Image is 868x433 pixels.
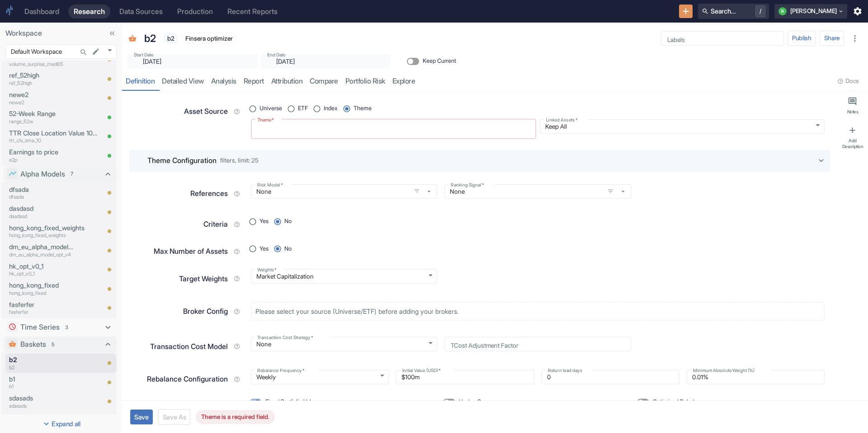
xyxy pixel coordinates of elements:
[4,319,117,335] div: Time Series3
[9,355,74,371] a: b2b2
[9,280,99,290] p: hong_kong_fixed
[9,300,99,316] a: fasferferfasferfer
[114,5,168,19] a: Data Sources
[4,336,117,353] div: Baskets5
[546,116,577,123] label: Linked Assets
[9,118,99,126] p: range_52w
[90,45,102,58] button: edit
[9,137,99,144] p: ttr_clv_sma_10
[259,104,282,113] span: Universe
[257,266,277,273] label: Weights
[9,70,99,80] p: ref_52high
[459,398,500,406] span: Hedge Currency
[284,217,292,226] span: No
[9,223,99,239] a: hong_kong_fixed_weightshong_kong_fixed_weights
[9,413,74,423] p: e
[9,109,99,119] p: 52-Week Range
[130,410,153,424] button: Save
[9,204,74,220] a: dasdasddasdasd
[154,246,228,257] p: Max Number of Assets
[9,204,74,214] p: dasdasd
[342,72,389,91] a: Portfolio Risk
[389,72,419,91] a: Explore
[4,166,117,182] div: Alpha Models7
[9,185,74,201] a: dfsadadfsada
[9,79,99,87] p: ref_52high
[9,374,74,391] a: b1b1
[251,370,389,384] div: Weekly
[147,374,228,385] p: Rebalance Configuration
[179,274,228,284] p: Target Weights
[259,217,269,226] span: Yes
[122,72,868,91] div: resource tabs
[268,72,307,91] a: attribution
[184,106,228,117] p: Asset Source
[9,261,99,278] a: hk_opt_v0_1hk_opt_v0_1
[144,31,156,46] p: b2
[354,104,372,113] span: Theme
[9,156,99,164] p: e2p
[9,70,99,87] a: ref_52highref_52high
[835,74,863,88] button: Docs
[9,261,99,271] p: hk_opt_v0_1
[48,341,58,349] span: 5
[257,367,304,374] label: Rebalance Frequency
[271,56,373,67] input: yyyy-mm-dd
[74,7,105,16] div: Research
[9,251,74,259] p: dm_eu_alpha_model_opt_v4
[2,416,120,431] button: Expand all
[147,155,217,166] p: Theme Configuration
[251,337,437,351] div: None
[9,147,99,163] a: Earnings to pricee2p
[9,393,74,410] a: sdasadssdasads
[9,413,74,429] a: ee
[9,242,74,258] a: dm_eu_alpha_model_opt_v4dm_eu_alpha_model_opt_v4
[190,188,228,199] p: References
[9,300,99,310] p: fasferfer
[24,7,59,16] div: Dashboard
[257,182,283,188] label: Risk Model
[778,7,787,15] div: b
[9,90,74,100] p: newe2
[820,31,844,46] button: Share
[257,334,313,341] label: Transaction Cost Strategy
[172,5,218,19] a: Production
[9,147,99,157] p: Earnings to price
[9,90,74,106] a: newe2newe2
[788,31,816,46] button: Publish
[9,128,99,138] p: TTR Close Location Value 10-day Moving Average
[119,7,163,16] div: Data Sources
[142,28,158,49] div: b2
[68,5,110,19] a: Research
[227,7,278,16] div: Recent Reports
[9,232,99,239] p: hong_kong_fixed_weights
[62,324,71,331] span: 3
[9,308,99,316] p: fasferfer
[540,119,825,134] div: Keep All
[548,367,582,374] label: Return lead days
[9,374,74,384] p: b1
[698,4,769,19] button: Search.../
[9,280,99,297] a: hong_kong_fixedhong_kong_fixed
[9,128,99,144] a: TTR Close Location Value 10-day Moving Averagettr_clv_sma_10
[9,109,99,125] a: 52-Week Rangerange_52w
[9,185,74,195] p: dfsada
[257,116,274,123] label: Theme
[306,72,342,91] a: compare
[128,35,137,44] span: Basket
[20,169,65,180] p: Alpha Models
[9,270,99,278] p: hk_opt_v0_1
[177,7,213,16] div: Production
[164,35,178,42] span: b2
[9,242,74,252] p: dm_eu_alpha_model_opt_v4
[67,170,76,178] span: 7
[126,77,155,86] div: Definition
[605,186,616,196] button: open filters
[679,5,693,19] button: New Resource
[20,339,46,350] p: Baskets
[693,367,755,374] label: Minimum Absolute Weight (%)
[240,72,268,91] a: report
[251,242,299,256] div: position
[137,56,240,67] input: yyyy-mm-dd
[265,398,317,406] span: Fixed Portfolio Value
